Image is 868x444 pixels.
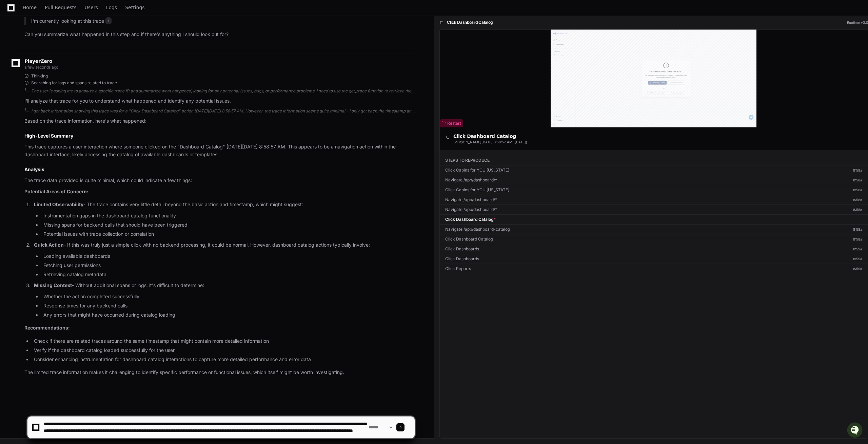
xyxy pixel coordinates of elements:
[125,5,144,10] span: Settings
[424,182,464,191] span: Refresh Session
[430,218,461,226] span: Report Catalog
[105,17,112,24] span: 1
[328,205,484,212] div: Or browse :
[23,51,111,57] div: Start new chat
[445,246,479,252] div: Click Dashboards
[41,311,415,319] li: Any errors that might have occurred during catalog loading
[440,185,868,195] a: Click Cabins for YOU [US_STATE]8:58a
[24,177,415,184] p: The trace data provided is quite minimal, which could indicate a few things:
[445,197,497,202] div: Navigate /app/dashboard/*
[357,218,398,226] span: Dashboard Catalog
[445,177,497,183] div: Navigate /app/dashboard/*
[3,83,85,95] div: No favorites yet
[31,88,415,94] div: The user is asking me to analyze a specific trace ID and summarize what happened, looking for any...
[41,230,415,238] li: Potential issues with trace collection or correlation
[445,266,471,271] div: Click Reports
[846,422,865,440] iframe: Open customer support
[440,244,868,254] a: Click Dashboards8:59a
[41,271,415,279] li: Retrieving catalog metadata
[7,27,123,38] div: Welcome
[440,234,868,244] a: Click Dashboard Catalog8:58a
[41,293,415,301] li: Whether the action completed successfully
[853,227,862,232] div: 8:58a
[440,156,868,165] div: Steps to reproduce
[853,187,862,193] div: 8:58a
[853,266,862,271] div: 8:59a
[34,241,415,249] p: - If this was truly just a simple click with no backend processing, it could be normal. However, ...
[24,59,52,63] span: PlayerZero
[34,201,415,209] p: - The trace contains very little detail beyond the basic action and timestamp, which might suggest:
[67,71,82,76] span: Pylon
[416,184,421,189] span: reload
[440,119,463,127] button: Restart
[32,347,415,354] li: Verify if the dashboard catalog loaded successfully for the user
[83,22,92,31] button: Collapse sidebar
[5,45,82,58] a: Dashboards
[3,70,85,83] div: Favorites
[31,73,48,79] span: Thinking
[85,5,98,10] span: Users
[115,53,123,61] button: Start new chat
[7,51,19,63] img: 1756235613930-3d25f9e4-fa56-45dd-b3ad-e072dfbd1548
[34,201,83,207] strong: Limited Observability
[853,167,862,173] div: 8:58a
[34,242,64,248] strong: Quick Action
[339,217,409,228] button: Dashboard Catalog
[41,221,415,229] li: Missing spans for backend calls that should have been triggered
[32,356,415,363] li: Consider enhancing instrumentation for dashboard catalog interactions to capture more detailed pe...
[48,71,82,76] a: Powered byPylon
[696,300,713,317] iframe: Resource center
[447,20,493,25] h1: Click Dashboard Catalog
[24,65,58,70] span: a few seconds ago
[19,315,42,322] span: Feedback
[453,140,481,144] a: [PERSON_NAME]
[24,31,415,38] p: Can you summarize what happened in this step and if there's anything I should look out for?
[440,254,868,264] a: Click Dashboards8:59a
[34,282,415,289] p: - Without additional spans or logs, it's difficult to determine:
[31,17,415,25] p: I'm currently looking at this trace
[24,117,415,125] p: Based on the trace information, here's what happened:
[440,195,868,205] a: Navigate /app/dashboard/*8:58a
[445,236,493,242] div: Click Dashboard Catalog
[350,220,355,225] span: dashboard
[19,48,47,55] span: Dashboards
[9,9,60,18] img: keydata-logo
[422,220,427,225] span: file-text
[440,214,868,224] a: Click Dashboard Catalog*
[23,5,37,10] span: Home
[342,180,408,193] button: Dashboard Catalog
[440,224,868,234] a: Navigate /app/dashboard-catalog8:58a
[45,5,76,10] span: Pull Requests
[445,256,479,262] div: Click Dashboards
[31,108,415,114] div: I got back information showing this trace was for a "Click Dashboard Catalog" action [DATE][DATE]...
[5,30,82,43] a: Reports
[19,33,37,40] span: Reports
[853,236,862,242] div: 8:58a
[328,142,484,153] h3: This dashboard does not exist.
[453,140,527,145] p: [DATE] 8:58:57 AM ([DATE])
[440,264,868,273] a: Click Reports8:59a
[442,121,461,126] span: Restart
[24,325,70,331] strong: Recommendations:
[24,143,415,159] p: This trace captures a user interaction where someone clicked on the "Dashboard Catalog" [DATE][DA...
[396,116,416,137] span: exclamation-circle
[41,302,415,310] li: Response times for any backend calls
[41,212,415,220] li: Instrumentation gaps in the dashboard catalog functionality
[453,133,527,140] h1: Click Dashboard Catalog
[356,182,402,191] span: Dashboard Catalog
[411,180,469,193] button: Refresh Session
[853,177,862,183] div: 8:58a
[440,165,868,175] a: Click Cabins for YOU [US_STATE]8:58a
[328,157,484,172] div: The dashboard you're looking for (ID: b474bb77...) doesn't exist or you don't have permission to ...
[24,97,415,105] p: I'll analyze that trace for you to understand what happened and identify any potential issues.
[412,217,472,228] button: Report Catalog
[445,227,510,232] div: Navigate /app/dashboard-catalog
[7,7,20,20] img: PlayerZero
[41,252,415,260] li: Loading available dashboards
[24,132,415,139] h2: High-Level Summary
[31,80,117,86] span: Searching for logs and spans related to trace
[5,313,82,325] a: Feedback
[440,205,868,214] a: Navigate /app/dashboard/*8:58a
